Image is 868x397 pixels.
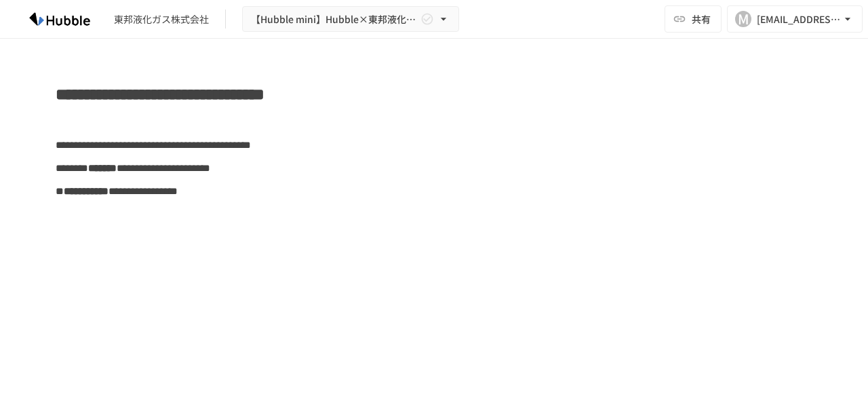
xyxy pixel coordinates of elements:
[757,11,841,28] div: [EMAIL_ADDRESS][DOMAIN_NAME]
[251,11,418,28] span: 【Hubble mini】Hubble×東邦液化ガス株式会社 オンボーディングプロジェクト
[735,11,751,27] div: M
[665,5,722,33] button: 共有
[727,5,863,33] button: M[EMAIL_ADDRESS][DOMAIN_NAME]
[16,8,103,30] img: HzDRNkGCf7KYO4GfwKnzITak6oVsp5RHeZBEM1dQFiQ
[242,6,459,33] button: 【Hubble mini】Hubble×東邦液化ガス株式会社 オンボーディングプロジェクト
[692,12,711,26] span: 共有
[114,12,209,26] div: 東邦液化ガス株式会社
